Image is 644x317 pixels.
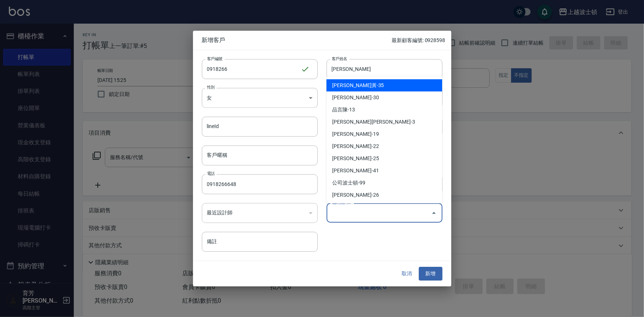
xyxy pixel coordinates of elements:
[327,79,442,92] li: [PERSON_NAME]黃-35
[327,92,442,104] li: [PERSON_NAME]-30
[207,85,215,90] label: 性別
[327,128,442,140] li: [PERSON_NAME]-19
[327,165,442,177] li: [PERSON_NAME]-41
[428,207,440,219] button: Close
[327,189,442,201] li: [PERSON_NAME]-26
[332,56,347,61] label: 客戶姓名
[327,152,442,165] li: [PERSON_NAME]-25
[202,88,318,108] div: 女
[327,201,442,213] li: [PERSON_NAME]-0
[392,37,445,44] p: 最新顧客編號: 0928598
[327,140,442,152] li: [PERSON_NAME]-22
[207,56,223,61] label: 客戶編號
[327,177,442,189] li: 公司波士頓-99
[419,267,442,281] button: 新增
[327,116,442,128] li: [PERSON_NAME][PERSON_NAME]-3
[395,267,419,281] button: 取消
[207,171,215,176] label: 電話
[202,37,392,44] span: 新增客戶
[327,104,442,116] li: 品言陳-13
